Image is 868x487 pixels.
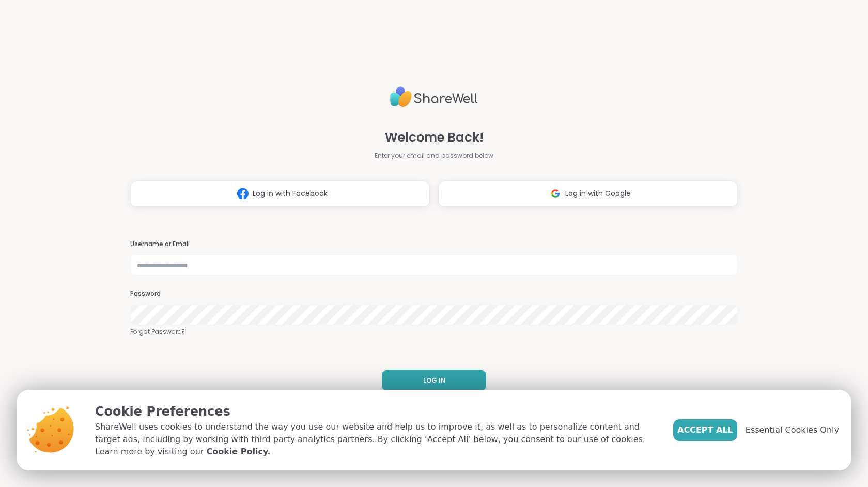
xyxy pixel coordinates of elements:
[95,421,657,458] p: ShareWell uses cookies to understand the way you use our website and help us to improve it, as we...
[375,151,493,160] span: Enter your email and password below
[382,370,486,391] button: LOG IN
[673,419,737,441] button: Accept All
[206,446,270,458] a: Cookie Policy.
[385,128,484,147] span: Welcome Back!
[130,240,738,249] h3: Username or Email
[746,424,839,436] span: Essential Cookies Only
[233,184,253,203] img: ShareWell Logomark
[423,376,445,385] span: LOG IN
[130,327,738,337] a: Forgot Password?
[130,181,430,207] button: Log in with Facebook
[677,424,733,436] span: Accept All
[438,181,738,207] button: Log in with Google
[565,188,631,199] span: Log in with Google
[546,184,565,203] img: ShareWell Logomark
[253,188,328,199] span: Log in with Facebook
[95,402,657,421] p: Cookie Preferences
[390,82,478,112] img: ShareWell Logo
[130,290,738,298] h3: Password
